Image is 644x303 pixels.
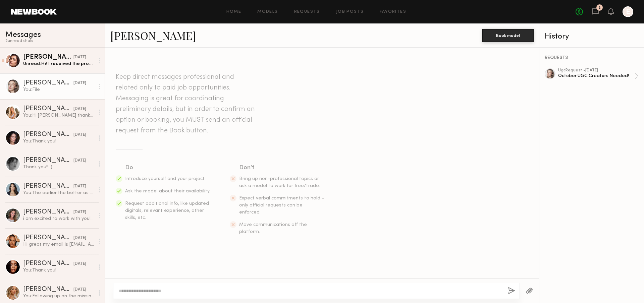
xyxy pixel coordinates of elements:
[125,189,210,193] span: Ask the model about their availability.
[23,131,73,138] div: [PERSON_NAME]
[23,106,73,112] div: [PERSON_NAME]
[73,106,86,112] div: [DATE]
[23,138,95,144] div: You: Thank you!
[239,163,325,173] div: Don’t
[482,32,534,38] a: Book model
[23,260,73,267] div: [PERSON_NAME]
[336,10,364,14] a: Job Posts
[23,216,95,222] div: i am excited to work with you!💖
[23,61,95,67] div: Unread: Hi! I received the products and am just waiting on a brief! Thanks :)
[23,54,73,61] div: [PERSON_NAME]
[23,157,73,164] div: [PERSON_NAME]
[598,6,601,10] div: 2
[23,80,73,86] div: [PERSON_NAME]
[23,164,95,170] div: Thank you!! :)
[23,241,95,248] div: Hi great my email is [EMAIL_ADDRESS][DOMAIN_NAME]
[257,10,278,14] a: Models
[73,287,86,293] div: [DATE]
[592,8,599,16] a: 2
[623,6,633,17] a: E
[23,286,73,293] div: [PERSON_NAME]
[116,72,257,136] header: Keep direct messages professional and related only to paid job opportunities. Messaging is great ...
[23,183,73,190] div: [PERSON_NAME]
[23,209,73,216] div: [PERSON_NAME]
[73,209,86,216] div: [DATE]
[545,56,639,60] div: REQUESTS
[73,132,86,138] div: [DATE]
[482,29,534,42] button: Book model
[73,54,86,61] div: [DATE]
[73,261,86,267] div: [DATE]
[73,158,86,164] div: [DATE]
[110,28,196,43] a: [PERSON_NAME]
[558,68,639,84] a: ugcRequest •[DATE]October UGC Creators Needed!
[23,190,95,196] div: You: The earlier the better as content was due on 9.10, thank you!
[73,80,86,86] div: [DATE]
[23,86,95,93] div: You: File
[545,33,639,41] div: History
[125,201,209,220] span: Request additional info, like updated digitals, relevant experience, other skills, etc.
[239,223,307,234] span: Move communications off the platform.
[558,73,635,79] div: October UGC Creators Needed!
[23,235,73,241] div: [PERSON_NAME]
[380,10,406,14] a: Favorites
[226,10,241,14] a: Home
[23,293,95,299] div: You: Following up on the missing content, thank you!
[23,112,95,119] div: You: Hi [PERSON_NAME] thanks for sending! Unfortunately need to ask for a revision as we’re looki...
[239,196,324,215] span: Expect verbal commitments to hold - only official requests can be enforced.
[23,267,95,274] div: You: Thank you!
[125,177,206,181] span: Introduce yourself and your project.
[5,31,41,39] span: Messages
[294,10,320,14] a: Requests
[73,183,86,190] div: [DATE]
[73,235,86,241] div: [DATE]
[125,163,211,173] div: Do
[239,177,320,188] span: Bring up non-professional topics or ask a model to work for free/trade.
[558,68,635,73] div: ugc Request • [DATE]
